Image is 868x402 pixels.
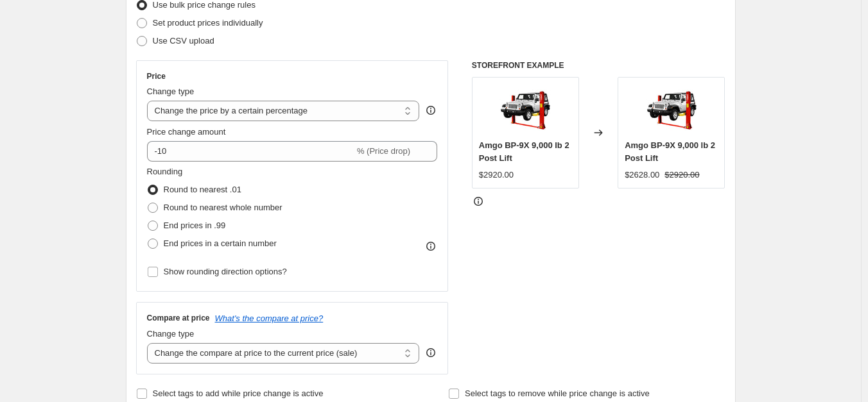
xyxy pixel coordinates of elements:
span: Change type [147,87,195,96]
span: Select tags to remove while price change is active [465,389,650,398]
span: Change type [147,329,195,339]
span: Set product prices individually [153,18,263,28]
h3: Compare at price [147,313,210,323]
span: Use CSV upload [153,36,214,46]
h6: STOREFRONT EXAMPLE [472,60,725,71]
strike: $2920.00 [664,169,699,181]
span: Rounding [147,167,183,176]
img: 1__03698.1721175724.1280.1280_80x.jpg [499,84,551,135]
div: help [424,104,437,117]
span: Amgo BP-9X 9,000 lb 2 Post Lift [479,140,569,163]
input: -15 [147,141,354,162]
span: % (Price drop) [357,146,410,156]
button: What's the compare at price? [215,314,324,323]
div: $2920.00 [479,169,514,181]
span: Show rounding direction options? [164,267,287,276]
div: help [424,346,437,359]
span: Amgo BP-9X 9,000 lb 2 Post Lift [625,140,715,163]
img: 1__03698.1721175724.1280.1280_80x.jpg [646,84,697,135]
span: Round to nearest whole number [164,203,282,212]
span: End prices in .99 [164,221,226,230]
h3: Price [147,71,166,81]
span: Select tags to add while price change is active [153,389,324,398]
span: End prices in a certain number [164,239,277,248]
div: $2628.00 [625,169,659,181]
span: Round to nearest .01 [164,185,241,194]
span: Price change amount [147,127,226,137]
